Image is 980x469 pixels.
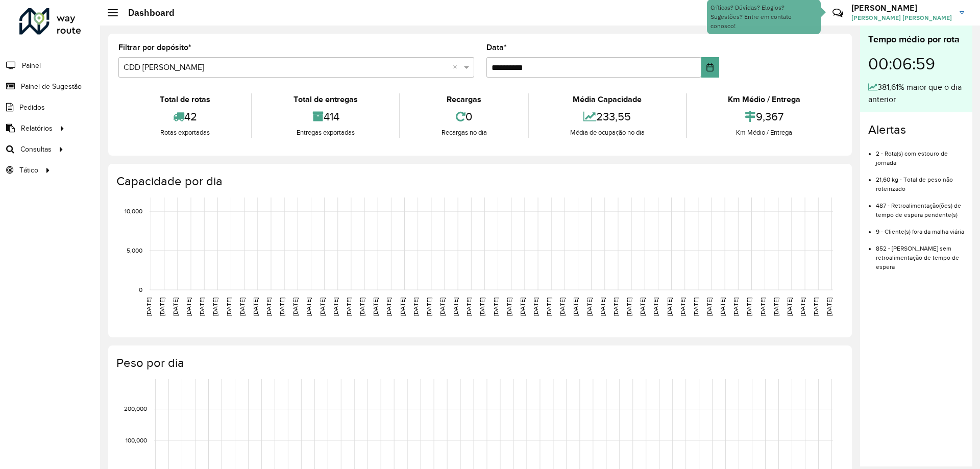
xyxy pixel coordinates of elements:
[19,102,45,113] span: Pedidos
[346,298,352,316] text: [DATE]
[332,298,339,316] text: [DATE]
[679,298,686,316] text: [DATE]
[486,41,507,54] label: Data
[145,298,152,316] text: [DATE]
[690,106,839,128] div: 9,367
[572,298,579,316] text: [DATE]
[252,298,259,316] text: [DATE]
[305,298,312,316] text: [DATE]
[118,7,175,18] h2: Dashboard
[319,298,326,316] text: [DATE]
[876,219,964,236] li: 9 - Cliente(s) fora da malha viária
[116,174,842,189] h4: Capacidade por dia
[559,298,566,316] text: [DATE]
[876,193,964,219] li: 487 - Retroalimentação(ões) de tempo de espera pendente(s)
[22,60,41,71] span: Painel
[690,128,839,138] div: Km Médio / Entrega
[759,298,766,316] text: [DATE]
[701,57,719,78] button: Choose Date
[385,298,392,316] text: [DATE]
[426,298,432,316] text: [DATE]
[693,298,699,316] text: [DATE]
[546,298,552,316] text: [DATE]
[121,106,249,128] div: 42
[876,236,964,271] li: 852 - [PERSON_NAME] sem retroalimentação de tempo de espera
[746,298,752,316] text: [DATE]
[20,144,52,155] span: Consultas
[19,165,38,176] span: Tático
[868,46,964,81] div: 00:06:59
[139,286,142,293] text: 0
[732,298,739,316] text: [DATE]
[199,298,205,316] text: [DATE]
[799,298,806,316] text: [DATE]
[255,128,396,138] div: Entregas exportadas
[531,106,683,128] div: 233,55
[626,298,632,316] text: [DATE]
[876,141,964,167] li: 2 - Rota(s) com estouro de jornada
[826,298,832,316] text: [DATE]
[255,106,396,128] div: 414
[612,298,619,316] text: [DATE]
[506,298,512,316] text: [DATE]
[172,298,179,316] text: [DATE]
[399,298,406,316] text: [DATE]
[690,93,839,106] div: Km Médio / Entrega
[666,298,673,316] text: [DATE]
[786,298,793,316] text: [DATE]
[279,298,285,316] text: [DATE]
[652,298,659,316] text: [DATE]
[403,128,525,138] div: Recargas no dia
[531,128,683,138] div: Média de ocupação no dia
[403,93,525,106] div: Recargas
[876,167,964,193] li: 21,60 kg - Total de peso não roteirizado
[159,298,165,316] text: [DATE]
[773,298,779,316] text: [DATE]
[532,298,539,316] text: [DATE]
[813,298,819,316] text: [DATE]
[239,298,246,316] text: [DATE]
[121,128,249,138] div: Rotas exportadas
[868,33,964,46] div: Tempo médio por rota
[493,298,499,316] text: [DATE]
[868,122,964,137] h4: Alertas
[116,356,842,371] h4: Peso por dia
[255,93,396,106] div: Total de entregas
[292,298,299,316] text: [DATE]
[21,81,82,92] span: Painel de Sugestão
[125,208,142,214] text: 10,000
[453,61,461,73] span: Clear all
[212,298,218,316] text: [DATE]
[21,123,53,134] span: Relatórios
[265,298,272,316] text: [DATE]
[851,13,952,22] span: [PERSON_NAME] [PERSON_NAME]
[639,298,646,316] text: [DATE]
[372,298,379,316] text: [DATE]
[531,93,683,106] div: Média Capacidade
[412,298,419,316] text: [DATE]
[118,41,191,54] label: Filtrar por depósito
[465,298,472,316] text: [DATE]
[719,298,726,316] text: [DATE]
[126,437,147,443] text: 100,000
[827,2,849,24] a: Contato Rápido
[127,247,142,254] text: 5,000
[851,3,952,13] h3: [PERSON_NAME]
[226,298,232,316] text: [DATE]
[599,298,606,316] text: [DATE]
[359,298,365,316] text: [DATE]
[452,298,459,316] text: [DATE]
[121,93,249,106] div: Total de rotas
[706,298,713,316] text: [DATE]
[479,298,485,316] text: [DATE]
[439,298,446,316] text: [DATE]
[124,406,147,412] text: 200,000
[403,106,525,128] div: 0
[586,298,593,316] text: [DATE]
[519,298,526,316] text: [DATE]
[185,298,192,316] text: [DATE]
[868,81,964,106] div: 381,61% maior que o dia anterior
